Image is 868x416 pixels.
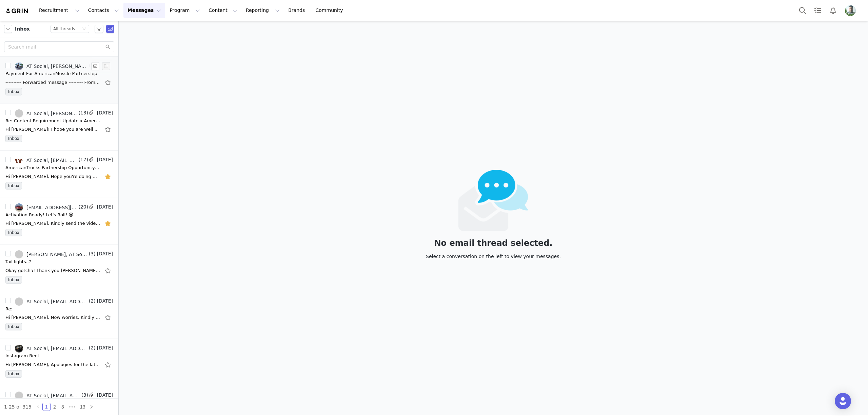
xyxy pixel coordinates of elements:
img: 462791b3-35aa-49d4-b6ca-13ee19044494.jpg [15,203,23,212]
li: 13 [78,403,88,411]
div: Payment For AmericanMuscle Partnership [5,70,97,77]
a: 13 [78,403,87,411]
button: Reporting [242,3,284,18]
img: 9ebe893f-becf-49a9-9609-907d0a62d10f--s.jpg [15,62,23,70]
li: 1-25 of 315 [4,403,32,411]
div: AT Social, [PERSON_NAME] [26,64,87,69]
div: Activation Ready! Let's Roll! 😎 [5,212,73,218]
span: Inbox [5,276,22,284]
span: (2) [87,297,96,305]
div: AT Social, [EMAIL_ADDRESS][DOMAIN_NAME] [26,393,80,398]
div: Hi Ignacio, Kindly send the vides for review n your Grin link. You can find your tasks here: http... [5,220,100,227]
button: Notifications [826,3,841,18]
span: (13) [77,109,88,116]
span: (20) [77,203,88,211]
span: Inbox [5,323,22,330]
div: AT Social, [EMAIL_ADDRESS][DOMAIN_NAME] [26,158,77,163]
div: No email thread selected. [426,239,561,247]
div: All threads [53,25,75,33]
div: Okay gotcha! Thank you Kyler sent this On Sep 19, 2025, at 8:38 AM, AT Social <americantrucks.soc... [5,267,100,274]
img: f1371c42-082f-4154-b4a8-26d030fb748f.jpg [15,156,23,164]
input: Search mail [4,41,114,52]
span: (2) [87,344,96,351]
li: Previous Page [34,403,42,411]
div: [PERSON_NAME], AT Social [26,252,87,257]
div: ---------- Forwarded message --------- From: Morgan Oldham <hotgirldriftingco@gmail.com> Date: Mo... [5,79,100,86]
i: icon: down [82,27,86,32]
span: (3) [87,250,96,257]
div: AT Social, [EMAIL_ADDRESS][DOMAIN_NAME] [26,346,87,351]
a: AT Social, [EMAIL_ADDRESS][DOMAIN_NAME] [15,392,80,400]
a: Brands [284,3,311,18]
a: [EMAIL_ADDRESS][DOMAIN_NAME], AT Social [15,203,77,212]
li: Next Page [87,403,96,411]
button: Program [165,3,204,18]
img: d47a82e7-ad4d-4d84-a219-0cd4b4407bbf.jpg [845,5,856,16]
a: 2 [51,403,58,411]
span: (17) [77,156,88,163]
span: Inbox [5,88,22,95]
a: 3 [59,403,66,411]
a: AT Social, [EMAIL_ADDRESS][DOMAIN_NAME] [15,344,87,352]
span: Inbox [5,182,22,189]
a: AT Social, [EMAIL_ADDRESS][DOMAIN_NAME] [15,297,87,306]
button: Search [795,3,810,18]
div: AT Social, [PERSON_NAME] [26,111,77,116]
div: Hi Kim! I hope you are well and things are going good for American Trucks! I wanted to see if you... [5,126,100,133]
span: (5) [87,62,96,69]
button: Messages [123,3,165,18]
div: Select a conversation on the left to view your messages. [426,253,561,260]
div: Tail lights..? [5,258,31,265]
div: Re: Content Requirement Update x AmericanTrucks [5,117,100,124]
div: [EMAIL_ADDRESS][DOMAIN_NAME], AT Social [26,205,77,210]
div: Hi Robbie, Now worries. Kindly let me know how it goes. Thanks, Kim [5,314,100,321]
a: Tasks [810,3,825,18]
a: AT Social, [PERSON_NAME] [15,62,87,70]
a: Community [312,3,350,18]
img: emails-empty2x.png [458,170,529,231]
li: Next 3 Pages [67,403,78,411]
a: AT Social, [PERSON_NAME] [15,109,77,117]
li: 2 [51,403,59,411]
div: Re: [5,306,13,312]
span: Inbox [5,135,22,142]
i: icon: right [90,405,94,409]
button: Content [204,3,241,18]
div: Instagram Reel [5,352,39,359]
a: 1 [43,403,50,411]
div: Hi Felipe, Hope you're doing well! Your package has shipped—tracking info is below. As you plan y... [5,173,100,180]
a: [PERSON_NAME], AT Social [15,250,87,258]
a: AT Social, [EMAIL_ADDRESS][DOMAIN_NAME] [15,156,77,164]
span: Inbox [15,25,30,33]
div: AmericanTrucks Partnership Oppurtunity🚜sick_sick_sick [5,164,100,171]
i: icon: left [36,405,40,409]
div: Open Intercom Messenger [835,393,851,409]
span: Inbox [5,229,22,236]
span: (3) [80,392,88,399]
div: AT Social, [EMAIL_ADDRESS][DOMAIN_NAME] [26,299,87,304]
span: Send Email [106,25,114,33]
div: Hi Jackelyn, Apologies for the late response. Yes, once approved. Thanks, Kim [5,361,100,368]
button: Recruitment [35,3,84,18]
span: ••• [67,403,78,411]
button: Contacts [84,3,123,18]
i: icon: search [105,44,110,49]
img: a5423905-429f-43be-ae0b-87eab2dfac0c.jpg [15,344,23,352]
span: Inbox [5,370,22,378]
img: grin logo [5,8,29,14]
button: Profile [841,5,863,16]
